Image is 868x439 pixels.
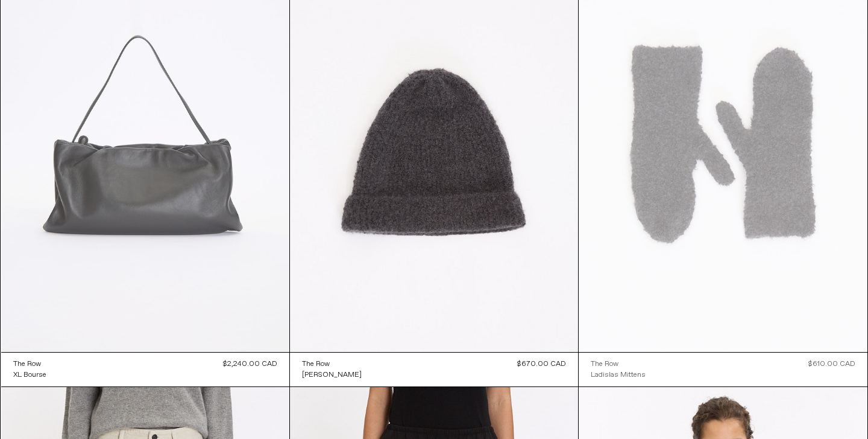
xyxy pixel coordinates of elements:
[591,359,646,370] a: The Row
[302,359,330,370] div: The Row
[302,370,362,380] a: [PERSON_NAME]
[302,359,362,370] a: The Row
[808,359,855,370] div: $610.00 CAD
[13,359,46,370] a: The Row
[13,370,46,380] a: XL Bourse
[13,359,41,370] div: The Row
[591,359,618,370] div: The Row
[591,370,646,380] a: Ladislas Mittens
[223,359,277,370] div: $2,240.00 CAD
[517,359,566,370] div: $670.00 CAD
